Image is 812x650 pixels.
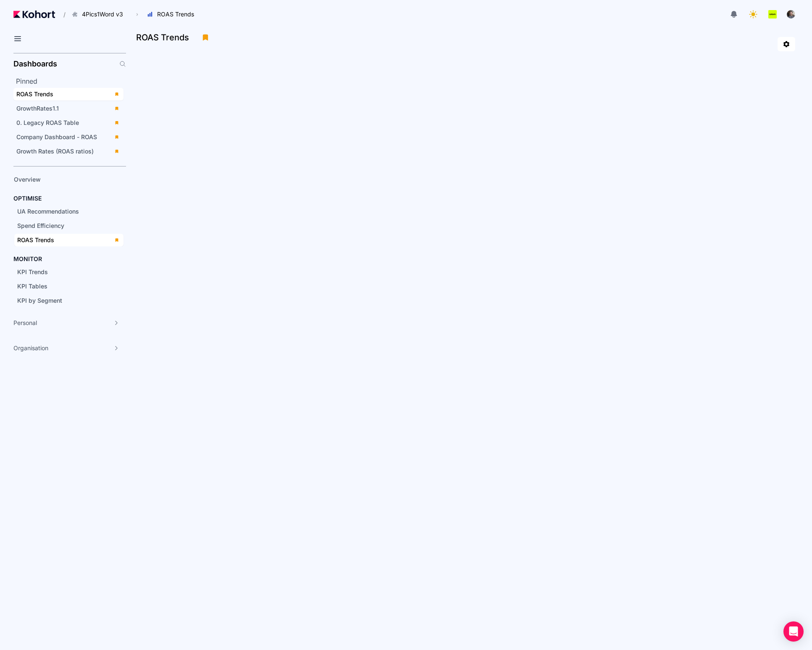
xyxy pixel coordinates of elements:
[157,10,194,18] span: ROAS Trends
[17,208,79,215] span: UA Recommendations
[142,7,203,21] button: ROAS Trends
[13,116,124,129] a: 0. Legacy ROAS Table
[67,7,132,21] button: 4Pics1Word v3
[13,60,57,68] h2: Dashboards
[17,297,62,304] span: KPI by Segment
[57,10,66,19] span: /
[14,280,112,293] a: KPI Tables
[14,205,112,218] a: UA Recommendations
[82,10,123,18] span: 4Pics1Word v3
[13,11,55,18] img: Kohort logo
[11,173,112,186] a: Overview
[14,219,112,232] a: Spend Efficiency
[13,344,48,352] span: Organisation
[13,145,124,158] a: Growth Rates (ROAS ratios)
[13,102,124,115] a: GrowthRates1.1
[16,133,97,140] span: Company Dashboard - ROAS
[14,234,124,246] a: ROAS Trends
[16,148,94,155] span: Growth Rates (ROAS ratios)
[134,11,140,18] span: ›
[13,255,42,263] h4: MONITOR
[136,33,194,42] h3: ROAS Trends
[16,119,79,126] span: 0. Legacy ROAS Table
[17,236,54,243] span: ROAS Trends
[17,222,64,229] span: Spend Efficiency
[17,268,48,275] span: KPI Trends
[768,10,777,18] img: logo_Lotum_Logo_20240521114851236074.png
[783,621,804,642] div: Open Intercom Messenger
[13,319,37,327] span: Personal
[16,90,53,98] span: ROAS Trends
[14,294,112,307] a: KPI by Segment
[17,283,47,290] span: KPI Tables
[13,194,42,203] h4: OPTIMISE
[16,76,126,86] h2: Pinned
[13,88,124,100] a: ROAS Trends
[13,131,124,143] a: Company Dashboard - ROAS
[16,105,59,112] span: GrowthRates1.1
[14,176,41,183] span: Overview
[14,266,112,278] a: KPI Trends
